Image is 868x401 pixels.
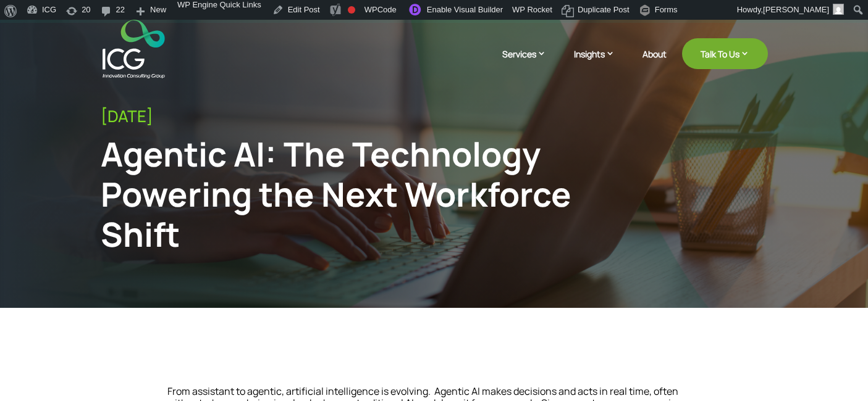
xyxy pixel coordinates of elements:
div: Agentic AI: The Technology Powering the Next Workforce Shift [101,134,615,254]
span: Duplicate Post [578,5,630,25]
img: ICG [103,20,165,78]
a: Talk To Us [682,38,768,69]
span: 20 [82,5,90,25]
iframe: Chat Widget [806,342,868,401]
a: Insights [574,48,627,78]
span: [PERSON_NAME] [763,5,829,14]
span: Forms [655,5,678,25]
span: 22 [116,5,125,25]
a: About [643,49,667,78]
a: Services [502,48,558,78]
div: Focus keyphrase not set [348,6,355,14]
div: [DATE] [101,107,768,126]
span: New [150,5,166,25]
